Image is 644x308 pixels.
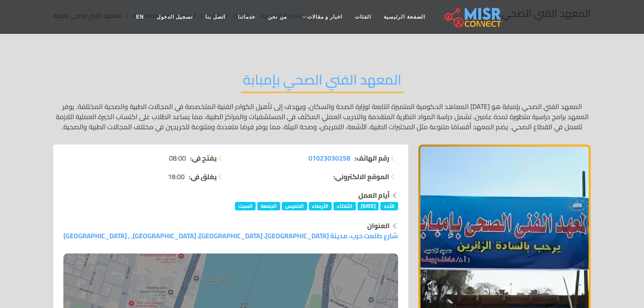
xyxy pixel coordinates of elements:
[262,9,293,25] a: من نحن
[333,202,356,210] span: الثلاثاء
[293,9,349,25] a: اخبار و مقالات
[150,9,199,25] a: تسجيل الدخول
[130,9,150,25] a: EN
[367,219,390,232] strong: العنوان
[189,172,217,182] strong: يغلق في:
[199,9,232,25] a: اتصل بنا
[445,6,501,27] img: main.misr_connect
[257,202,280,210] span: الجمعة
[53,101,591,132] p: المعهد الفني الصحي بإمبابة هو [DATE] المعاهد الحكومية المتميزة التابعة لوزارة الصحة والسكان، ويهد...
[235,202,256,210] span: السبت
[282,202,307,210] span: الخميس
[355,153,389,163] strong: رقم الهاتف:
[358,189,390,202] strong: أيام العمل
[241,71,404,93] h2: المعهد الفني الصحي بإمبابة
[309,202,332,210] span: الأربعاء
[349,9,377,25] a: الفئات
[190,153,217,163] strong: يفتح في:
[308,153,350,163] a: 01023030258
[232,9,262,25] a: خدماتنا
[357,202,379,210] span: [DATE]
[377,9,431,25] a: الصفحة الرئيسية
[308,152,350,164] span: 01023030258
[168,172,185,182] span: 18:00
[380,202,398,210] span: الأحد
[307,13,343,21] span: اخبار و مقالات
[333,172,389,182] strong: الموقع الالكتروني:
[169,153,186,163] span: 08:00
